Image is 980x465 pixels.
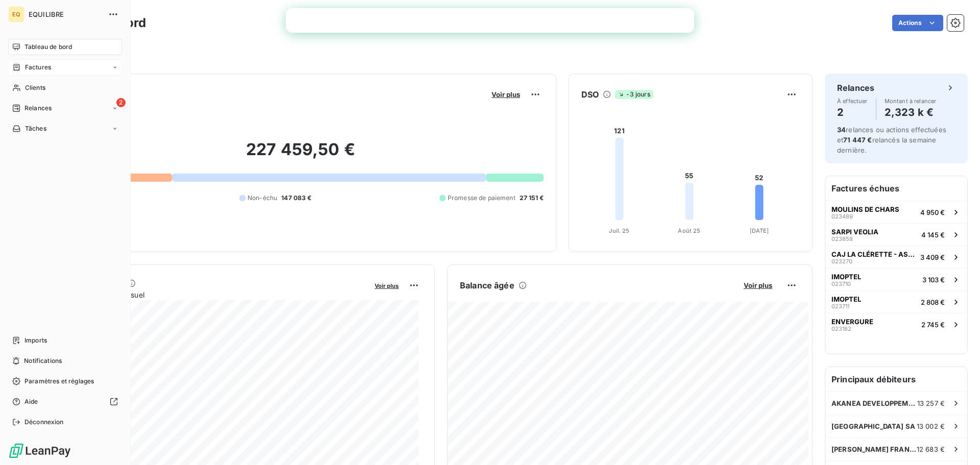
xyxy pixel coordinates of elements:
span: 3 103 € [922,276,945,284]
span: Montant à relancer [885,98,937,104]
span: 4 950 € [920,208,945,216]
span: 2 [116,98,126,107]
tspan: [DATE] [750,227,769,234]
span: 3 409 € [920,253,945,261]
img: Logo LeanPay [8,443,71,459]
h6: Balance âgée [460,279,514,291]
span: 023858 [831,236,853,242]
span: 71 447 € [843,136,872,144]
h4: 2,323 k € [885,104,937,120]
button: ENVERGURE0231822 745 € [825,313,967,335]
span: Déconnexion [24,418,64,427]
span: Aide [24,397,38,406]
span: 023710 [831,281,851,287]
span: IMOPTEL [831,295,861,303]
span: 023270 [831,258,852,264]
span: EQUILIBRE [29,10,102,18]
span: Relances [24,104,52,113]
div: EQ [8,6,24,22]
span: Tâches [25,124,46,133]
span: Paramètres et réglages [24,377,94,386]
span: 34 [837,126,846,134]
span: CAJ LA CLÉRETTE - ASSOCIATION PAPILLONS [831,250,916,258]
iframe: Intercom live chat [945,430,970,455]
h6: DSO [581,88,599,101]
span: Voir plus [375,282,399,289]
iframe: Intercom live chat bannière [286,8,694,33]
span: [PERSON_NAME] FRANCE SAFETY ASSESSMENT [831,445,917,453]
a: Aide [8,394,122,410]
span: 27 151 € [520,193,544,203]
span: Notifications [24,356,62,365]
h6: Principaux débiteurs [825,367,967,391]
tspan: Août 25 [678,227,700,234]
button: IMOPTEL0237103 103 € [825,268,967,290]
span: 2 808 € [921,298,945,306]
span: Imports [24,336,47,345]
span: IMOPTEL [831,273,861,281]
button: CAJ LA CLÉRETTE - ASSOCIATION PAPILLONS0232703 409 € [825,246,967,268]
span: 13 002 € [917,422,945,430]
span: Non-échu [248,193,277,203]
span: 12 683 € [917,445,945,453]
span: 2 745 € [921,321,945,329]
span: Voir plus [492,90,520,99]
button: IMOPTEL0237112 808 € [825,290,967,313]
span: 4 145 € [921,231,945,239]
span: À effectuer [837,98,868,104]
span: Tableau de bord [24,42,72,52]
button: SARPI VEOLIA0238584 145 € [825,223,967,246]
span: Clients [25,83,45,92]
span: Factures [25,63,51,72]
span: 023182 [831,326,851,332]
button: Voir plus [488,90,523,99]
tspan: Juil. 25 [609,227,629,234]
span: -3 jours [615,90,653,99]
span: Voir plus [744,281,772,289]
span: Promesse de paiement [448,193,516,203]
span: 023711 [831,303,849,309]
span: SARPI VEOLIA [831,228,878,236]
button: Actions [892,15,943,31]
span: 023489 [831,213,853,219]
span: Chiffre d'affaires mensuel [58,289,367,300]
span: [GEOGRAPHIC_DATA] SA [831,422,915,430]
h6: Relances [837,82,874,94]
h2: 227 459,50 € [58,139,544,170]
button: Voir plus [741,281,775,290]
span: 13 257 € [917,399,945,407]
span: MOULINS DE CHARS [831,205,899,213]
button: Voir plus [372,281,402,290]
span: ENVERGURE [831,317,873,326]
h6: Factures échues [825,176,967,201]
h4: 2 [837,104,868,120]
button: MOULINS DE CHARS0234894 950 € [825,201,967,223]
span: 147 083 € [281,193,311,203]
span: AKANEA DEVELOPPEMENT [831,399,917,407]
span: relances ou actions effectuées et relancés la semaine dernière. [837,126,946,154]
